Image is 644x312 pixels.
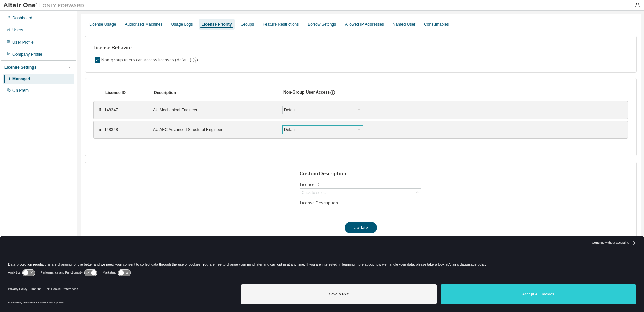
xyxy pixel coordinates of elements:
div: On Prem [12,88,29,93]
div: Users [12,27,23,33]
div: Managed [12,76,30,82]
div: Non-Group User Access [283,89,330,96]
svg: By default any user not assigned to any group can access any license. Turn this setting off to di... [192,57,198,63]
img: Altair One [3,2,88,9]
div: Click to select [302,190,327,196]
div: License Settings [4,64,36,70]
div: Description [154,90,275,95]
div: Groups [241,22,254,27]
div: User Profile [12,40,34,45]
div: Named User [393,22,415,27]
button: Update [345,222,377,233]
div: Usage Logs [171,22,193,27]
label: Non-group users can access licenses (default) [101,56,192,64]
label: License Description [300,200,421,206]
div: Company Profile [12,52,42,57]
h3: Custom Description [300,170,422,177]
div: Consumables [424,22,449,27]
div: ⠿ [98,107,102,113]
div: 148347 [104,107,145,113]
h3: License Behavior [93,44,197,51]
div: Feature Restrictions [263,22,299,27]
div: Default [283,126,363,134]
div: Borrow Settings [308,22,336,27]
div: 148348 [104,127,145,132]
div: License Usage [89,22,116,27]
div: AU Mechanical Engineer [153,107,274,113]
label: Licence ID [300,182,421,187]
div: License ID [105,90,146,95]
div: Allowed IP Addresses [345,22,384,27]
div: Authorized Machines [125,22,162,27]
div: ⠿ [98,127,102,132]
div: AU AEC Advanced Structural Engineer [153,127,274,132]
div: License Priority [202,22,232,27]
div: Default [283,106,363,114]
div: Dashboard [12,15,32,21]
div: Default [283,126,298,133]
div: Click to select [300,189,421,197]
div: Default [283,106,298,114]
